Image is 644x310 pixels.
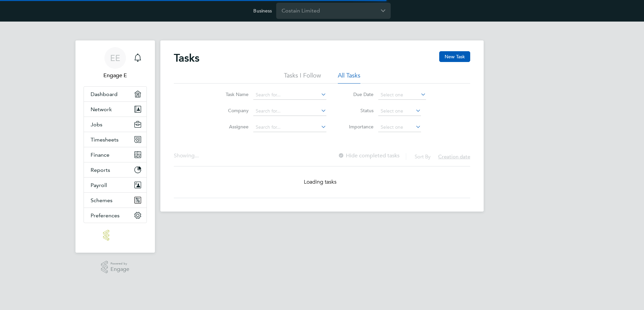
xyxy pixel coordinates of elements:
button: Network [84,102,147,117]
span: Finance [91,152,109,158]
label: Business [253,8,272,14]
nav: Main navigation [75,40,155,253]
span: Network [91,106,112,113]
button: Finance [84,147,147,162]
a: Dashboard [84,87,147,101]
a: Go to home page [84,230,147,241]
div: Showing [174,152,200,159]
button: Reports [84,162,147,177]
span: EE [110,54,120,62]
label: Sort By [415,153,430,160]
label: Hide completed tasks [338,152,399,159]
li: All Tasks [338,71,360,84]
input: Select one [378,123,421,132]
input: Search for... [253,90,326,100]
a: EEEngage E [84,47,147,80]
label: Due Date [343,91,374,97]
li: Tasks I Follow [284,71,321,84]
button: Preferences [84,208,147,223]
label: Status [343,107,374,114]
a: Powered byEngage [101,261,130,274]
span: Reports [91,167,110,173]
span: ... [195,152,199,159]
span: Preferences [91,212,120,219]
span: Payroll [91,182,107,188]
img: engage-logo-retina.png [103,230,127,241]
span: Engage [110,267,129,272]
span: Powered by [110,261,129,267]
span: Loading tasks [304,179,337,185]
input: Search for... [253,123,326,132]
button: Jobs [84,117,147,132]
span: Jobs [91,121,102,128]
label: Assignee [218,124,249,130]
button: Schemes [84,193,147,208]
input: Search for... [253,106,326,116]
h2: Tasks [174,51,199,65]
span: Timesheets [91,136,119,143]
input: Select one [378,106,421,116]
span: Creation date [438,153,470,160]
input: Select one [378,90,426,100]
button: New Task [439,51,470,62]
button: Payroll [84,178,147,192]
label: Company [218,107,249,114]
span: Dashboard [91,91,118,97]
label: Task Name [218,91,249,97]
label: Importance [343,124,374,130]
span: Schemes [91,197,112,204]
button: Timesheets [84,132,147,147]
span: Engage E [84,71,147,80]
